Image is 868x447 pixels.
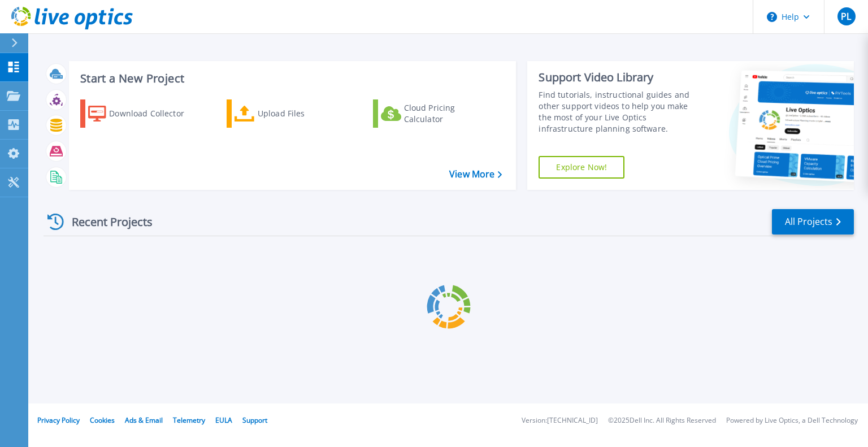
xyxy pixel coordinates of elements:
span: PL [841,12,851,21]
a: Upload Files [227,99,353,128]
a: Ads & Email [125,415,163,425]
h3: Start a New Project [80,72,502,85]
li: © 2025 Dell Inc. All Rights Reserved [608,417,716,424]
a: Cookies [90,415,115,425]
div: Upload Files [258,102,348,125]
a: Privacy Policy [37,415,80,425]
a: Cloud Pricing Calculator [373,99,499,128]
div: Download Collector [109,102,199,125]
div: Support Video Library [539,70,702,85]
a: Telemetry [173,415,205,425]
div: Cloud Pricing Calculator [404,102,494,125]
a: Download Collector [80,99,206,128]
li: Powered by Live Optics, a Dell Technology [726,417,858,424]
div: Find tutorials, instructional guides and other support videos to help you make the most of your L... [539,89,702,134]
a: Explore Now! [539,156,624,179]
div: Recent Projects [44,208,168,236]
a: View More [449,169,502,180]
a: All Projects [772,209,854,235]
a: Support [242,415,267,425]
a: EULA [215,415,232,425]
li: Version: [TECHNICAL_ID] [522,417,598,424]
